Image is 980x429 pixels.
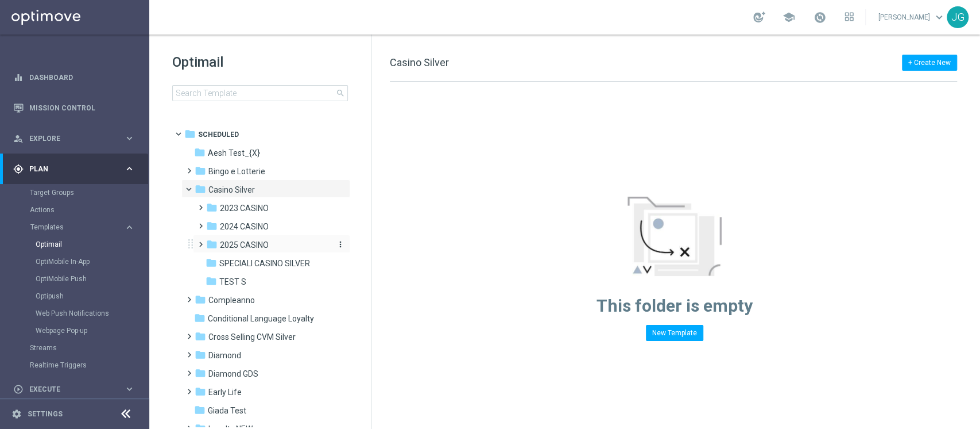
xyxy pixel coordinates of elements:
span: Templates [30,224,113,231]
button: equalizer Dashboard [13,73,135,82]
span: Casino Silver [390,56,449,68]
span: Early Life [208,387,242,397]
h1: Optimail [172,53,348,71]
div: Optipush [36,288,148,305]
span: search [336,89,345,98]
span: Cross Selling CVM Silver [208,332,296,342]
a: Actions [30,205,119,215]
a: Mission Control [29,93,135,123]
i: folder [206,220,218,232]
span: Diamond [208,350,241,361]
i: folder [206,257,217,269]
div: OptiMobile Push [36,270,148,288]
div: Webpage Pop-up [36,322,148,339]
div: Optimail [36,236,148,253]
span: Compleanno [208,295,255,305]
button: play_circle_outline Execute keyboard_arrow_right [13,385,135,394]
i: play_circle_outline [13,384,24,394]
button: Templates keyboard_arrow_right [30,223,135,232]
div: JG [947,6,969,28]
span: 2025 CASINO [220,240,269,250]
i: folder [195,367,206,379]
a: Optimail [36,240,119,249]
i: settings [11,409,22,419]
i: equalizer [13,72,24,83]
button: Mission Control [13,104,135,113]
a: Webpage Pop-up [36,326,119,335]
i: folder [184,128,196,140]
i: folder [195,386,206,397]
span: Execute [29,386,124,393]
a: Dashboard [29,62,135,93]
button: + Create New [902,55,957,71]
i: folder [206,275,217,287]
span: keyboard_arrow_down [933,11,946,24]
div: Dashboard [13,62,135,93]
a: Optipush [36,292,119,301]
span: Giada Test [208,405,246,416]
span: 2024 CASINO [220,221,269,232]
div: Execute [13,384,124,394]
div: Plan [13,164,124,174]
span: Diamond GDS [208,369,258,379]
i: folder [206,202,218,213]
button: person_search Explore keyboard_arrow_right [13,134,135,143]
a: Target Groups [30,188,119,197]
div: Realtime Triggers [30,357,148,374]
div: OptiMobile In-App [36,253,148,270]
span: Casino Silver [208,185,255,195]
span: SPECIALI CASINO SILVER [219,258,310,269]
span: Conditional Language Loyalty [208,313,314,324]
i: folder [195,294,206,305]
i: keyboard_arrow_right [124,133,135,144]
i: gps_fixed [13,164,24,174]
div: Actions [30,201,148,219]
a: OptiMobile In-App [36,257,119,266]
img: emptyStateManageTemplates.jpg [627,197,722,276]
div: Web Push Notifications [36,305,148,322]
button: gps_fixed Plan keyboard_arrow_right [13,164,135,174]
i: keyboard_arrow_right [124,163,135,174]
a: Realtime Triggers [30,361,119,370]
span: This folder is empty [596,296,753,316]
span: Aesh Test_{X} [208,148,260,158]
a: OptiMobile Push [36,274,119,284]
a: [PERSON_NAME]keyboard_arrow_down [877,9,947,26]
i: keyboard_arrow_right [124,222,135,233]
i: folder [195,331,206,342]
button: more_vert [334,239,345,250]
i: folder [194,404,206,416]
button: New Template [646,325,703,341]
i: folder [195,165,206,177]
div: Templates [30,224,124,231]
i: keyboard_arrow_right [124,384,135,394]
span: Bingo e Lotterie [208,166,265,177]
span: 2023 CASINO [220,203,269,213]
div: Streams [30,339,148,357]
span: Scheduled [198,129,239,140]
div: Explore [13,133,124,144]
span: Plan [29,166,124,173]
a: Streams [30,343,119,353]
i: folder [195,349,206,361]
span: TEST S [219,277,246,287]
div: Mission Control [13,93,135,123]
i: folder [206,239,218,250]
i: folder [194,312,206,324]
a: Web Push Notifications [36,309,119,318]
a: Settings [28,411,63,417]
div: Templates [30,219,148,339]
i: folder [194,147,206,158]
i: folder [195,183,206,195]
i: person_search [13,133,24,144]
span: school [783,11,795,24]
i: more_vert [336,240,345,249]
input: Search Template [172,85,348,101]
div: Target Groups [30,184,148,201]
